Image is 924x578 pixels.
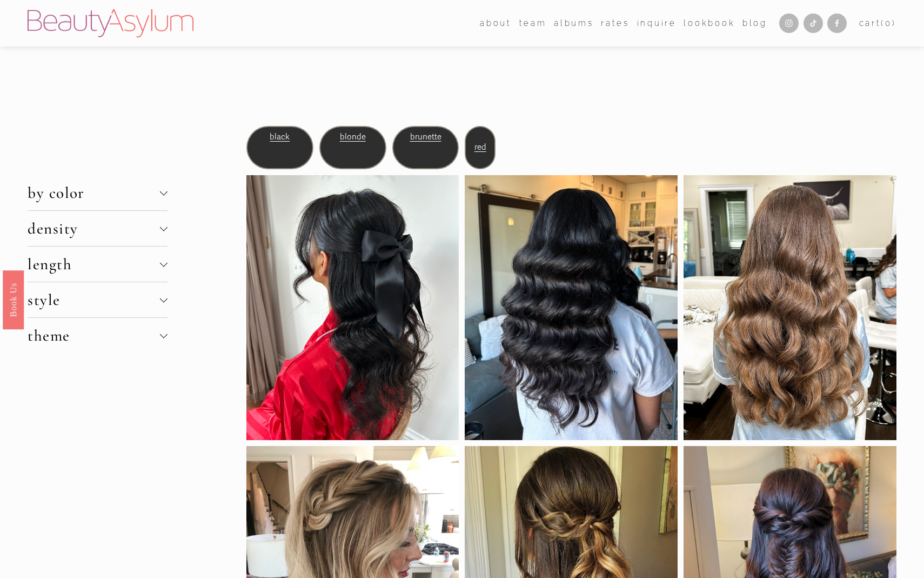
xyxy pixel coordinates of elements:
span: theme [28,326,160,345]
a: red [474,142,486,152]
span: density [28,219,160,238]
a: Instagram [779,14,799,33]
span: 0 [885,18,892,28]
img: Beauty Asylum | Bridal Hair &amp; Makeup Charlotte &amp; Atlanta [28,9,193,37]
span: length [28,255,160,274]
button: theme [28,318,168,353]
a: Blog [742,15,767,31]
a: blonde [340,132,366,142]
button: length [28,247,168,282]
span: team [519,16,547,31]
span: about [480,16,512,31]
a: Cart(0) [859,16,896,31]
a: Lookbook [684,15,735,31]
button: density [28,211,168,246]
a: folder dropdown [480,15,512,31]
span: style [28,290,160,309]
a: Inquire [637,15,677,31]
span: by color [28,183,160,202]
a: Book Us [3,270,24,329]
a: TikTok [804,14,823,33]
button: style [28,282,168,317]
a: brunette [410,132,441,142]
a: Rates [601,15,630,31]
a: folder dropdown [519,15,547,31]
a: albums [554,15,593,31]
a: Facebook [827,14,847,33]
span: ( ) [881,18,896,28]
a: black [270,132,290,142]
button: by color [28,175,168,210]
